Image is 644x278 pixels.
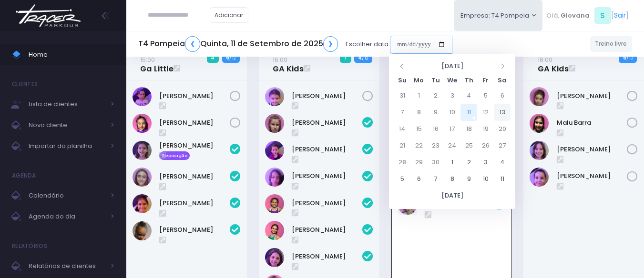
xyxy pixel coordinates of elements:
[557,171,627,181] a: [PERSON_NAME]
[444,171,460,188] td: 8
[12,166,36,185] h4: Agenda
[265,194,284,213] img: Isabela Inocentini Pivovar
[394,104,410,121] td: 7
[133,141,152,160] img: Antonella Zappa Marques
[292,91,362,101] a: [PERSON_NAME]
[394,138,410,154] td: 21
[362,55,368,61] small: / 12
[394,188,511,204] th: [DATE]
[394,171,410,188] td: 5
[623,54,626,61] strong: 6
[340,52,351,63] span: 7
[477,121,494,138] td: 19
[210,7,249,23] a: Adicionar
[292,199,362,208] a: [PERSON_NAME]
[29,49,114,61] span: Home
[138,36,338,52] h5: T4 Pompeia Quinta, 11 de Setembro de 2025
[159,199,230,208] a: [PERSON_NAME]
[265,221,284,240] img: Lara Souza
[614,10,626,20] a: Sair
[29,260,105,272] span: Relatórios de clientes
[12,237,47,256] h4: Relatórios
[29,140,105,152] span: Importar da planilha
[427,154,444,171] td: 30
[427,88,444,104] td: 2
[159,91,230,101] a: [PERSON_NAME]
[29,189,105,202] span: Calendário
[557,145,627,154] a: [PERSON_NAME]
[229,55,235,61] small: / 12
[358,54,362,61] strong: 4
[394,154,410,171] td: 28
[410,73,427,88] th: Mo
[273,55,287,64] small: 16:00
[626,55,633,61] small: / 10
[477,73,494,88] th: Fr
[159,225,230,235] a: [PERSON_NAME]
[12,75,38,94] h4: Clientes
[410,171,427,188] td: 6
[444,104,460,121] td: 10
[138,33,452,55] div: Escolher data:
[133,194,152,213] img: Helena Ongarato Amorim Silva
[444,138,460,154] td: 24
[394,121,410,138] td: 14
[410,138,427,154] td: 22
[444,73,460,88] th: We
[265,141,284,160] img: Diana Rosa Oliveira
[494,88,511,104] td: 6
[444,88,460,104] td: 3
[494,121,511,138] td: 20
[494,104,511,121] td: 13
[133,221,152,240] img: Sophia Crispi Marques dos Santos
[265,248,284,267] img: Laura Novaes Abud
[530,168,549,187] img: Rafaella Westphalen Porto Ravasi
[265,87,284,106] img: Liz Helvadjian
[207,52,219,63] span: 4
[557,91,627,101] a: [PERSON_NAME]
[460,121,477,138] td: 18
[410,104,427,121] td: 8
[494,73,511,88] th: Sa
[323,36,338,52] a: ❯
[394,73,410,88] th: Su
[594,7,611,24] span: S
[538,55,569,74] a: 18:00GA Kids
[477,88,494,104] td: 5
[292,118,362,128] a: [PERSON_NAME]
[427,104,444,121] td: 9
[226,54,229,61] strong: 6
[29,210,105,223] span: Agenda do dia
[590,36,633,52] a: Treino livre
[159,141,230,150] a: [PERSON_NAME]
[292,171,362,181] a: [PERSON_NAME]
[460,88,477,104] td: 4
[273,55,304,74] a: 16:00GA Kids
[542,5,632,26] div: [ ]
[159,151,190,160] span: Reposição
[460,104,477,121] td: 11
[427,73,444,88] th: Tu
[140,55,155,64] small: 15:00
[460,138,477,154] td: 25
[410,121,427,138] td: 15
[460,154,477,171] td: 2
[538,55,552,64] small: 18:00
[133,87,152,106] img: Alice Mattos
[460,171,477,188] td: 9
[477,138,494,154] td: 26
[410,88,427,104] td: 1
[530,87,549,106] img: Emilia Rodrigues
[444,121,460,138] td: 17
[394,88,410,104] td: 31
[444,154,460,171] td: 1
[477,154,494,171] td: 3
[159,118,230,128] a: [PERSON_NAME]
[265,168,284,187] img: Gabriela Jordão Natacci
[265,114,284,133] img: Antonia Landmann
[557,118,627,128] a: Malu Barra
[427,138,444,154] td: 23
[185,36,200,52] a: ❮
[530,141,549,160] img: Melissa Gouveia
[292,225,362,235] a: [PERSON_NAME]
